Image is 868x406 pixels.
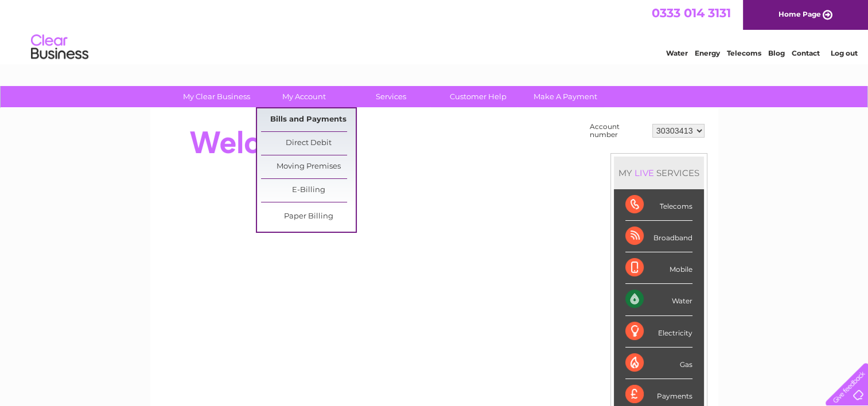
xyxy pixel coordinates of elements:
div: Water [625,284,692,315]
a: Paper Billing [261,205,356,228]
a: My Account [256,86,351,107]
div: Gas [625,348,692,379]
a: Moving Premises [261,155,356,178]
a: Make A Payment [518,86,613,107]
a: Contact [792,49,820,57]
a: Telecoms [727,49,761,57]
a: Direct Debit [261,132,356,155]
a: Energy [695,49,720,57]
div: Broadband [625,221,692,252]
a: E-Billing [261,179,356,202]
a: Services [344,86,438,107]
div: LIVE [632,167,656,178]
a: Blog [768,49,785,57]
a: Water [666,49,688,57]
a: Log out [830,49,857,57]
a: My Clear Business [169,86,264,107]
a: Bills and Payments [261,108,356,131]
div: Telecoms [625,189,692,221]
img: logo.png [30,30,89,65]
div: Electricity [625,316,692,348]
div: MY SERVICES [614,157,704,189]
a: Customer Help [431,86,526,107]
div: Mobile [625,252,692,284]
a: 0333 014 3131 [652,6,731,20]
div: Clear Business is a trading name of Verastar Limited (registered in [GEOGRAPHIC_DATA] No. 3667643... [164,6,706,56]
td: Account number [587,120,649,142]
